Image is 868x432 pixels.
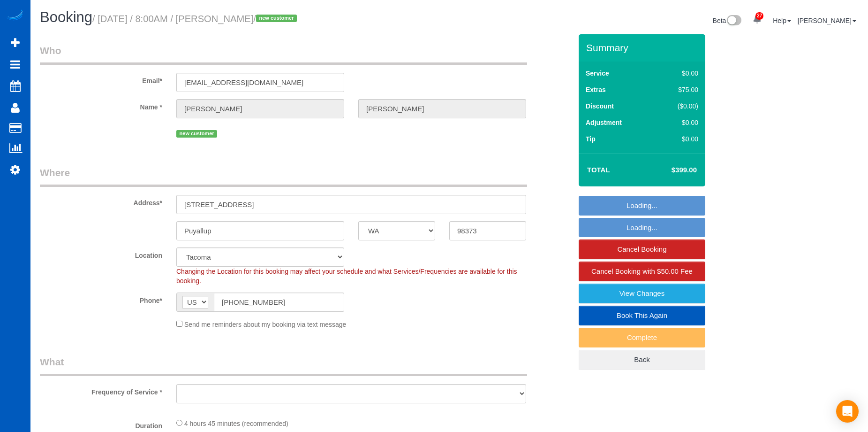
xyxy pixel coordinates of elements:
[643,166,697,174] h4: $399.00
[726,15,741,27] img: New interface
[579,262,705,281] a: Cancel Booking with $50.00 Fee
[33,73,169,85] label: Email*
[358,99,526,118] input: Last Name*
[40,9,92,25] span: Booking
[176,99,344,118] input: First Name*
[40,44,527,65] legend: Who
[33,195,169,208] label: Address*
[6,9,24,23] img: Automaid Logo
[586,134,596,144] label: Tip
[256,15,297,22] span: new customer
[773,17,791,24] a: Help
[591,267,693,275] span: Cancel Booking with $50.00 Fee
[253,14,300,24] span: /
[33,418,169,431] label: Duration
[184,321,347,328] span: Send me reminders about my booking via text message
[33,293,169,305] label: Phone*
[40,355,527,376] legend: What
[176,268,517,285] span: Changing the Location for this booking may affect your schedule and what Services/Frequencies are...
[33,99,169,112] label: Name *
[658,85,698,94] div: $75.00
[658,69,698,78] div: $0.00
[658,118,698,127] div: $0.00
[798,17,856,24] a: [PERSON_NAME]
[713,17,742,24] a: Beta
[214,293,344,312] input: Phone*
[658,101,698,111] div: ($0.00)
[579,284,705,303] a: View Changes
[755,12,763,20] span: 27
[836,400,859,423] div: Open Intercom Messenger
[33,247,169,260] label: Location
[40,166,527,187] legend: Where
[176,221,344,240] input: City*
[748,9,766,30] a: 27
[587,166,610,174] strong: Total
[586,118,622,127] label: Adjustment
[184,420,288,427] span: 4 hours 45 minutes (recommended)
[33,384,169,397] label: Frequency of Service *
[579,306,705,325] a: Book This Again
[449,221,526,240] input: Zip Code*
[579,350,705,370] a: Back
[586,101,614,111] label: Discount
[176,73,344,92] input: Email*
[658,134,698,144] div: $0.00
[586,85,606,94] label: Extras
[92,14,300,24] small: / [DATE] / 8:00AM / [PERSON_NAME]
[586,69,609,78] label: Service
[176,130,217,138] span: new customer
[586,42,701,53] h3: Summary
[579,239,705,259] a: Cancel Booking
